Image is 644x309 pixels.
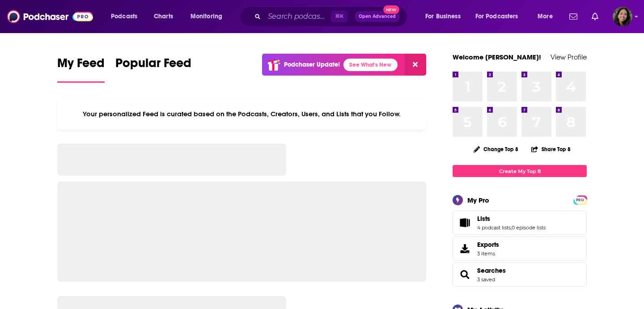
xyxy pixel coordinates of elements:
[456,216,474,229] a: Lists
[477,276,495,283] a: 3 saved
[115,55,191,83] a: Popular Feed
[355,11,400,22] button: Open AdvancedNew
[477,241,499,249] span: Exports
[184,9,234,24] button: open menu
[477,250,499,257] span: 3 items
[359,14,396,19] span: Open Advanced
[588,9,602,24] a: Show notifications dropdown
[453,211,587,235] span: Lists
[105,9,149,24] button: open menu
[57,55,105,83] a: My Feed
[248,6,416,27] div: Search podcasts, credits, & more...
[551,53,587,61] a: View Profile
[57,99,426,129] div: Your personalized Feed is curated based on the Podcasts, Creators, Users, and Lists that you Follow.
[453,165,587,177] a: Create My Top 8
[575,197,585,203] span: PRO
[264,9,331,24] input: Search podcasts, credits, & more...
[456,268,474,281] a: Searches
[154,10,173,23] span: Charts
[531,140,571,158] button: Share Top 8
[57,55,105,76] span: My Feed
[477,215,490,223] span: Lists
[477,224,511,231] a: 4 podcast lists
[468,144,524,155] button: Change Top 8
[453,237,587,261] a: Exports
[477,215,546,223] a: Lists
[512,224,546,231] a: 0 episode lists
[566,9,581,24] a: Show notifications dropdown
[470,9,531,24] button: open menu
[383,5,399,14] span: New
[511,224,512,231] span: ,
[575,196,585,203] a: PRO
[191,10,222,23] span: Monitoring
[148,9,178,24] a: Charts
[115,55,191,76] span: Popular Feed
[475,10,518,23] span: For Podcasters
[538,10,553,23] span: More
[425,10,461,23] span: For Business
[613,7,632,26] img: User Profile
[331,11,347,22] span: ⌘ K
[456,242,474,255] span: Exports
[477,267,506,275] a: Searches
[7,8,93,25] img: Podchaser - Follow, Share and Rate Podcasts
[343,59,398,71] a: See What's New
[531,9,564,24] button: open menu
[453,262,587,287] span: Searches
[111,10,137,23] span: Podcasts
[467,196,489,204] div: My Pro
[453,53,541,61] a: Welcome [PERSON_NAME]!
[613,7,632,26] button: Show profile menu
[613,7,632,26] span: Logged in as BroadleafBooks2
[419,9,472,24] button: open menu
[284,61,340,68] p: Podchaser Update!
